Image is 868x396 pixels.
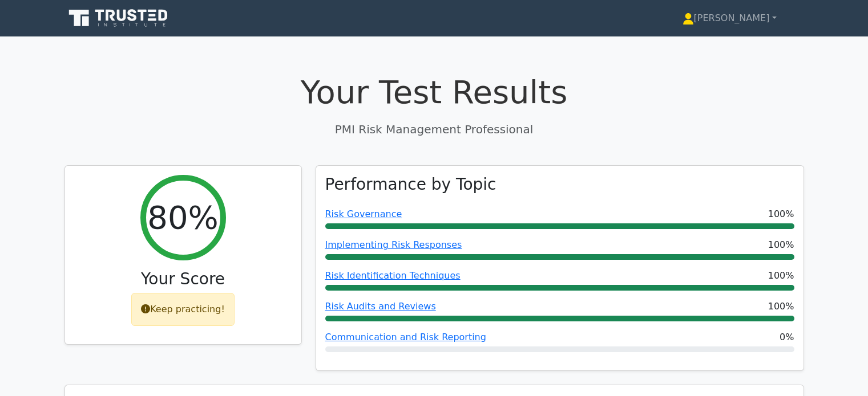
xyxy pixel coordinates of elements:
span: 100% [768,269,794,283]
a: Communication and Risk Reporting [325,332,486,342]
h3: Your Score [74,270,292,289]
div: Keep practicing! [131,293,235,326]
a: Risk Audits and Reviews [325,301,436,312]
span: 0% [780,330,794,344]
a: Risk Identification Techniques [325,270,461,281]
span: 100% [768,238,794,252]
p: PMI Risk Management Professional [64,121,804,138]
span: 100% [768,300,794,313]
h1: Your Test Results [64,73,804,111]
a: [PERSON_NAME] [655,7,804,30]
a: Risk Governance [325,209,402,219]
a: Implementing Risk Responses [325,239,462,250]
h2: 80% [147,198,218,236]
h3: Performance by Topic [325,175,496,194]
span: 100% [768,207,794,221]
